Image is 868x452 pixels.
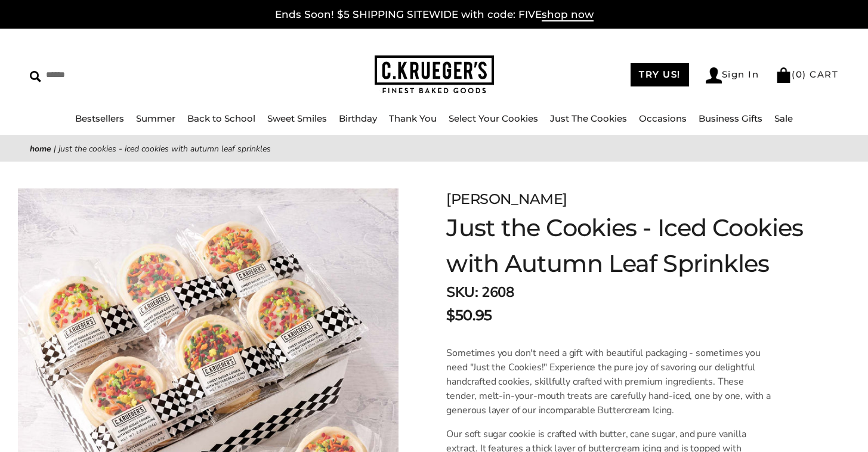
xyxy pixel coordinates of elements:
span: shop now [542,8,594,21]
input: Search [30,66,220,84]
nav: breadcrumbs [30,142,838,156]
img: Account [706,67,722,83]
a: Select Your Cookies [449,113,538,124]
strong: SKU: [446,283,478,302]
img: Bag [776,67,792,83]
span: $50.95 [446,305,492,326]
a: Occasions [639,113,687,124]
a: Thank You [389,113,437,124]
a: Summer [136,113,175,124]
a: (0) CART [776,69,838,80]
h1: Just the Cookies - Iced Cookies with Autumn Leaf Sprinkles [446,210,808,281]
a: Just The Cookies [550,113,627,124]
a: Birthday [339,113,377,124]
a: Business Gifts [699,113,762,124]
a: Bestsellers [75,113,124,124]
div: [PERSON_NAME] [446,188,808,210]
a: TRY US! [631,63,689,86]
a: Home [30,143,51,154]
p: Sometimes you don't need a gift with beautiful packaging - sometimes you need "Just the Cookies!"... [446,346,773,417]
a: Sale [774,113,793,124]
a: Sweet Smiles [267,113,327,124]
span: 0 [796,69,803,80]
span: | [54,143,56,154]
img: C.KRUEGER'S [375,55,494,94]
span: 2608 [481,283,514,302]
a: Ends Soon! $5 SHIPPING SITEWIDE with code: FIVEshop now [275,8,594,21]
a: Sign In [706,67,759,83]
img: Search [30,71,41,82]
span: Just the Cookies - Iced Cookies with Autumn Leaf Sprinkles [58,143,271,154]
a: Back to School [187,113,255,124]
